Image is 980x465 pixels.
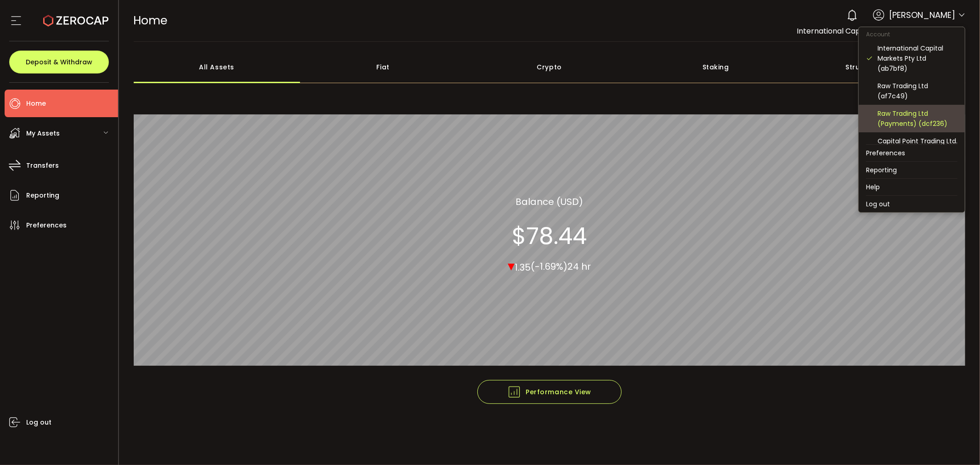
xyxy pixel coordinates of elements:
div: All Assets [134,51,300,83]
div: Structured Products [799,51,965,83]
span: (-1.69%) [531,261,567,273]
span: Home [134,12,168,28]
button: Performance View [477,380,622,404]
div: Staking [633,51,799,83]
button: Deposit & Withdraw [9,51,109,74]
span: International Capital Markets Pty Ltd (ab7bf8) [797,26,965,36]
span: Deposit & Withdraw [26,59,92,65]
section: $78.44 [512,222,587,250]
div: Capital Point Trading Ltd. (Payments) (de1af4) [878,136,957,156]
li: Help [859,179,965,195]
span: Transfers [26,159,59,172]
li: Preferences [859,145,965,161]
div: Crypto [466,51,633,83]
div: Fiat [300,51,466,83]
li: Log out [859,196,965,212]
span: 24 hr [567,261,591,273]
div: Raw Trading Ltd (Payments) (dcf236) [878,108,957,129]
span: Log out [26,416,51,429]
span: Performance View [507,385,591,399]
span: Reporting [26,189,59,202]
span: Account [859,30,897,38]
iframe: Chat Widget [934,421,980,465]
li: Reporting [859,162,965,178]
span: [PERSON_NAME] [889,9,955,21]
span: Home [26,97,46,110]
span: Preferences [26,219,67,232]
div: International Capital Markets Pty Ltd (ab7bf8) [878,43,957,74]
div: Raw Trading Ltd (af7c49) [878,81,957,101]
span: ▾ [508,256,515,276]
section: Balance (USD) [515,195,583,209]
span: My Assets [26,127,60,140]
span: 1.35 [515,261,531,274]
